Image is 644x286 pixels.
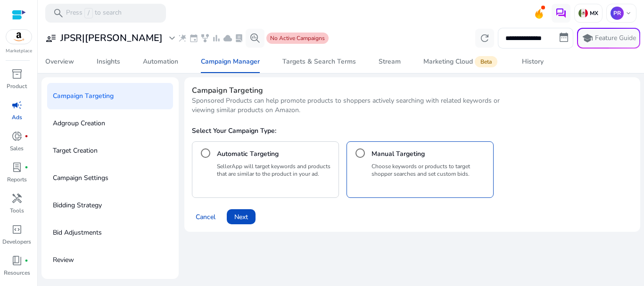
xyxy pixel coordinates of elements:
[372,163,489,178] p: Choose keywords or products to target shopper searches and set custom bids.
[475,29,494,48] button: refresh
[234,33,244,43] span: lab_profile
[166,33,178,44] span: expand_more
[475,56,497,67] span: Beta
[53,225,102,240] p: Bid Adjustments
[11,68,23,80] span: inventory_2
[192,85,633,96] h3: Campaign Targeting
[189,33,198,43] span: event
[66,8,122,18] p: Press to search
[11,224,23,235] span: code_blocks
[246,29,264,48] button: search_insights
[611,7,624,20] p: PR
[577,28,640,49] button: schoolFeature Guide
[479,33,490,44] span: refresh
[234,212,248,222] span: Next
[53,253,74,268] p: Review
[625,9,632,17] span: keyboard_arrow_down
[53,8,64,19] span: search
[84,8,93,18] span: /
[53,116,105,131] p: Adgroup Creation
[223,33,232,43] span: cloud
[588,9,598,17] p: MX
[60,33,163,44] h3: JPSR|[PERSON_NAME]
[7,82,27,90] p: Product
[595,33,636,43] p: Feature Guide
[53,89,114,104] p: Campaign Targeting
[282,58,356,65] div: Targets & Search Terms
[10,206,24,215] p: Tools
[582,33,593,44] span: school
[192,209,219,224] button: Cancel
[196,212,215,222] span: Cancel
[4,269,30,277] p: Resources
[45,33,57,44] span: user_attributes
[7,175,27,184] p: Reports
[45,58,74,65] div: Overview
[212,33,221,43] span: bar_chart
[522,58,544,65] div: History
[12,113,22,122] p: Ads
[192,96,509,115] p: Sponsored Products can help promote products to shoppers actively searching with related keywords...
[249,33,261,44] span: search_insights
[423,58,499,65] div: Marketing Cloud
[10,144,24,153] p: Sales
[11,99,23,111] span: campaign
[11,162,23,173] span: lab_profile
[192,126,633,136] h4: Select Your Campaign Type:
[53,198,102,213] p: Bidding Strategy
[201,58,260,65] div: Campaign Manager
[6,48,32,55] p: Marketplace
[178,33,187,43] span: wand_stars
[25,165,28,169] span: fiber_manual_record
[53,143,98,158] p: Target Creation
[6,30,32,44] img: amazon.svg
[379,58,401,65] div: Stream
[25,259,28,262] span: fiber_manual_record
[53,171,108,186] p: Campaign Settings
[270,34,325,42] span: No Active Campaigns
[372,149,425,159] h4: Manual Targeting
[11,131,23,142] span: donut_small
[217,149,279,159] h4: Automatic Targeting
[97,58,120,65] div: Insights
[25,134,28,138] span: fiber_manual_record
[217,163,335,178] p: SellerApp will target keywords and products that are similar to the product in your ad.
[143,58,178,65] div: Automation
[11,193,23,204] span: handyman
[578,8,588,18] img: mx.svg
[227,209,256,224] button: Next
[11,255,23,266] span: book_4
[200,33,210,43] span: family_history
[2,237,31,246] p: Developers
